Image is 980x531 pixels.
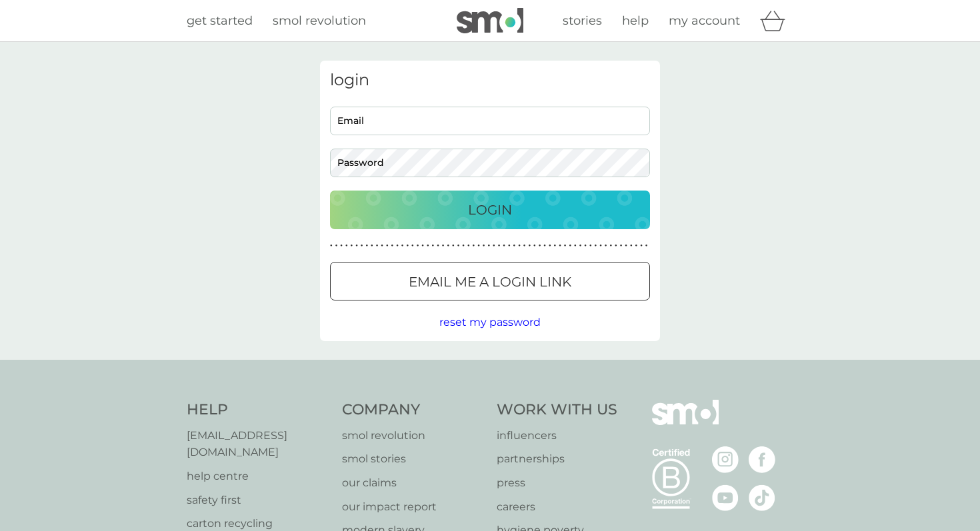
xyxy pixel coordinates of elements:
p: ● [528,243,531,249]
a: smol stories [342,450,484,468]
span: smol revolution [273,13,366,28]
button: Login [330,191,650,229]
p: ● [473,243,475,249]
button: reset my password [439,314,541,331]
a: help [622,11,649,31]
p: ● [351,243,353,249]
span: help [622,13,649,28]
img: visit the smol Tiktok page [749,484,775,511]
img: smol [457,8,523,33]
p: ● [396,243,399,249]
p: ● [599,243,602,249]
p: ● [605,243,607,249]
p: ● [452,243,455,249]
p: ● [361,243,363,249]
button: Email me a login link [330,262,650,300]
a: [EMAIL_ADDRESS][DOMAIN_NAME] [187,427,329,461]
p: ● [620,243,623,249]
p: ● [635,243,638,249]
a: our impact report [342,498,484,516]
img: visit the smol Facebook page [749,446,775,473]
p: ● [595,243,597,249]
p: ● [493,243,495,249]
p: ● [518,243,521,249]
h4: Work With Us [497,400,617,420]
img: visit the smol Instagram page [712,446,739,473]
p: ● [340,243,343,249]
p: ● [543,243,546,249]
p: ● [523,243,526,249]
p: ● [554,243,557,249]
p: ● [462,243,465,249]
p: ● [549,243,551,249]
a: safety first [187,492,329,509]
p: ● [381,243,383,249]
p: ● [625,243,627,249]
p: ● [609,243,612,249]
p: ● [503,243,505,249]
p: ● [391,243,394,249]
p: ● [569,243,571,249]
a: careers [497,498,617,516]
p: ● [401,243,404,249]
a: help centre [187,468,329,485]
p: ● [406,243,409,249]
p: Email me a login link [409,271,571,292]
p: ● [335,243,338,249]
p: ● [645,243,648,249]
h4: Help [187,400,329,420]
span: get started [187,13,253,28]
h4: Company [342,400,484,420]
p: ● [467,243,470,249]
p: ● [437,243,439,249]
p: ● [584,243,587,249]
a: press [497,474,617,492]
p: ● [483,243,485,249]
p: ● [421,243,424,249]
p: ● [345,243,348,249]
p: ● [432,243,435,249]
p: ● [513,243,516,249]
p: ● [579,243,582,249]
a: partnerships [497,450,617,468]
a: stories [563,11,602,31]
p: ● [411,243,414,249]
p: ● [477,243,480,249]
a: smol revolution [273,11,366,31]
p: ● [447,243,449,249]
a: our claims [342,474,484,492]
span: stories [563,13,602,28]
p: ● [559,243,561,249]
p: ● [574,243,577,249]
p: ● [589,243,592,249]
p: ● [417,243,419,249]
p: ● [640,243,643,249]
p: ● [330,243,333,249]
span: reset my password [439,316,541,328]
span: my account [669,13,740,28]
p: ● [427,243,429,249]
p: ● [442,243,445,249]
a: get started [187,11,253,31]
p: ● [487,243,490,249]
h3: login [330,71,650,90]
p: ● [355,243,358,249]
p: ● [533,243,536,249]
p: ● [630,243,633,249]
a: smol revolution [342,427,484,444]
p: ● [365,243,368,249]
img: visit the smol Youtube page [712,484,739,511]
a: influencers [497,427,617,444]
p: ● [386,243,389,249]
p: ● [564,243,567,249]
p: ● [371,243,373,249]
p: ● [539,243,541,249]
